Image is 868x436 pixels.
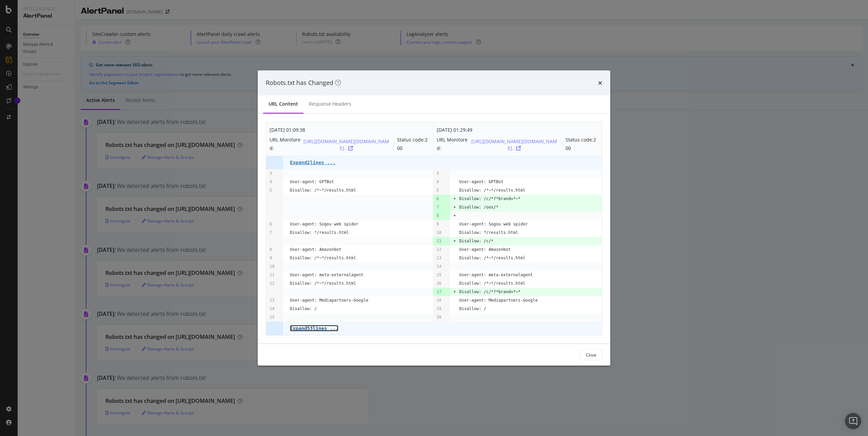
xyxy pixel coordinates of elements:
[459,279,525,288] pre: Disallow: /*~*/results.html
[436,169,439,178] pre: 3
[469,138,560,152] div: [URL][DOMAIN_NAME][DOMAIN_NAME]..
[453,195,456,203] pre: +
[436,186,439,195] pre: 5
[845,413,861,429] div: Open Intercom Messenger
[290,326,338,331] pre: Expand 53 lines ...
[436,212,439,220] pre: 8
[270,279,274,288] pre: 12
[436,296,441,305] pre: 18
[580,349,602,360] button: Close
[459,178,503,186] pre: User-agent: GPTBot
[270,228,272,237] pre: 7
[436,288,441,296] pre: 17
[270,126,430,134] div: [DATE] 01:09:38
[270,254,272,262] pre: 9
[436,279,441,288] pre: 16
[270,271,274,279] pre: 11
[290,271,363,279] pre: User-agent: meta-externalagent
[301,138,391,152] div: [URL][DOMAIN_NAME][DOMAIN_NAME]..
[270,305,274,313] pre: 14
[453,203,456,212] pre: +
[436,254,441,262] pre: 13
[436,203,439,212] pre: 7
[270,169,272,178] pre: 3
[459,305,486,313] pre: Disallow: /
[290,178,334,186] pre: User-agent: GPTBot
[436,195,439,203] pre: 6
[459,228,518,237] pre: Disallow: */results.html
[301,138,391,145] a: [URL][DOMAIN_NAME][DOMAIN_NAME]..
[270,220,272,228] pre: 6
[459,186,525,195] pre: Disallow: /*~*/results.html
[270,313,274,322] pre: 15
[290,186,356,195] pre: Disallow: /*~*/results.html
[469,138,560,145] a: [URL][DOMAIN_NAME][DOMAIN_NAME]..
[437,135,598,152] div: URL Monitored: Status code: 200
[290,305,317,313] pre: Disallow: /
[290,220,358,228] pre: User-agent: Sogou web spider
[459,254,525,262] pre: Disallow: /*~*/results.html
[598,79,602,87] div: times
[459,220,528,228] pre: User-agent: Sogou web spider
[290,296,368,305] pre: User-agent: Mediapartners-Google
[453,237,456,245] pre: +
[459,203,498,212] pre: Disallow: /oos/*
[290,245,341,254] pre: User-agent: Amazonbot
[436,271,441,279] pre: 15
[453,288,456,296] pre: +
[436,178,439,186] pre: 4
[437,126,598,134] div: [DATE] 01:29:49
[290,228,349,237] pre: Disallow: */results.html
[270,262,274,271] pre: 10
[586,352,596,358] div: Close
[270,135,430,152] div: URL Monitored: Status code: 200
[459,288,520,296] pre: Disallow: /c/*?*brand=*~*
[266,79,341,87] div: Robots.txt has Changed
[270,296,274,305] pre: 13
[436,228,441,237] pre: 10
[459,237,493,245] pre: Disallow: /c/*
[459,271,533,279] pre: User-agent: meta-externalagent
[436,245,441,254] pre: 12
[270,178,272,186] pre: 4
[258,70,610,366] div: modal
[459,245,511,254] pre: User-agent: Amazonbot
[309,101,351,107] div: Response Headers
[301,139,391,150] button: [URL][DOMAIN_NAME][DOMAIN_NAME]..
[459,296,537,305] pre: User-agent: Mediapartners-Google
[436,262,441,271] pre: 14
[270,186,272,195] pre: 5
[290,254,356,262] pre: Disallow: /*~*/results.html
[436,305,441,313] pre: 19
[436,237,441,245] pre: 11
[270,245,272,254] pre: 8
[290,160,336,165] pre: Expand 2 lines ...
[269,101,298,107] div: URL Content
[290,279,356,288] pre: Disallow: /*~*/results.html
[453,212,456,220] pre: +
[436,220,439,228] pre: 9
[459,195,520,203] pre: Disallow: /c/*?*brand=*~*
[436,313,441,322] pre: 20
[469,139,560,150] button: [URL][DOMAIN_NAME][DOMAIN_NAME]..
